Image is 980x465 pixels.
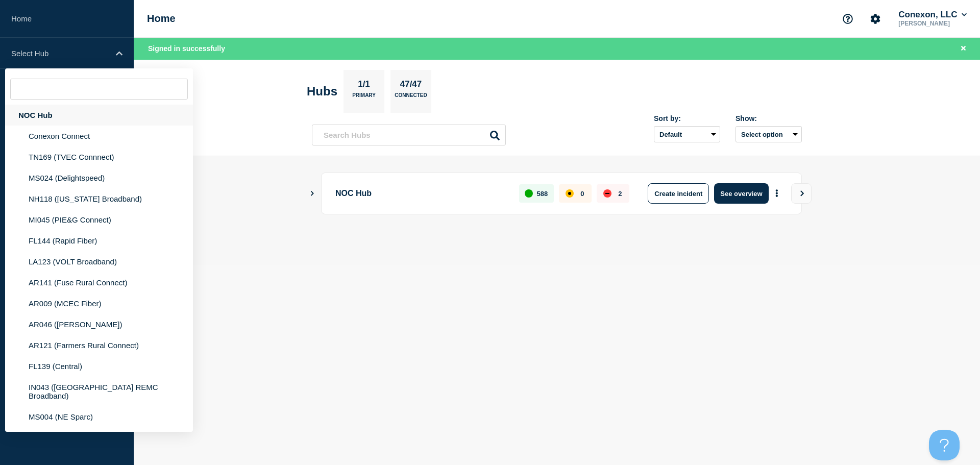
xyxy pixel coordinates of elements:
input: Search Hubs [312,125,506,145]
p: 0 [580,190,584,198]
li: FL139 (Central) [5,356,193,377]
button: See overview [714,183,768,204]
li: NH118 ([US_STATE] Broadband) [5,188,193,209]
button: View [791,183,812,204]
li: Conexon Connect [5,126,193,146]
p: 1/1 [354,79,374,92]
li: AR121 (Farmers Rural Connect) [5,335,193,356]
div: down [603,189,611,198]
p: Primary [352,92,376,103]
p: [PERSON_NAME] [896,20,969,27]
h1: Home [147,13,176,25]
li: AR009 (MCEC Fiber) [5,293,193,314]
button: Create incident [648,183,709,204]
li: IN043 ([GEOGRAPHIC_DATA] REMC Broadband) [5,377,193,406]
li: MS024 (Delightspeed) [5,167,193,188]
p: 2 [618,190,622,198]
div: up [525,189,533,198]
h2: Hubs [307,84,337,99]
button: Select option [736,126,802,142]
button: Conexon, LLC [896,10,969,20]
button: Support [837,8,859,30]
select: Sort by [654,126,720,142]
li: MI045 (PIE&G Connect) [5,209,193,230]
button: Show Connected Hubs [310,190,315,198]
li: AR141 (Fuse Rural Connect) [5,272,193,293]
div: Show: [736,114,802,123]
p: 47/47 [396,79,426,92]
div: Sort by: [654,114,720,123]
iframe: Help Scout Beacon - Open [929,430,960,460]
p: Connected [395,92,427,103]
p: Select Hub [11,49,109,58]
li: LA123 (VOLT Broadband) [5,251,193,272]
button: Account settings [865,8,886,30]
li: TN169 (TVEC Connnect) [5,146,193,167]
button: Close banner [957,43,970,55]
div: affected [566,189,574,198]
li: MS004 (NE Sparc) [5,406,193,427]
p: NOC Hub [335,183,507,204]
span: Signed in successfully [148,44,225,53]
li: AR046 ([PERSON_NAME]) [5,314,193,335]
p: 588 [537,190,548,198]
button: More actions [770,184,783,203]
div: NOC Hub [5,105,193,126]
li: FL144 (Rapid Fiber) [5,230,193,251]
